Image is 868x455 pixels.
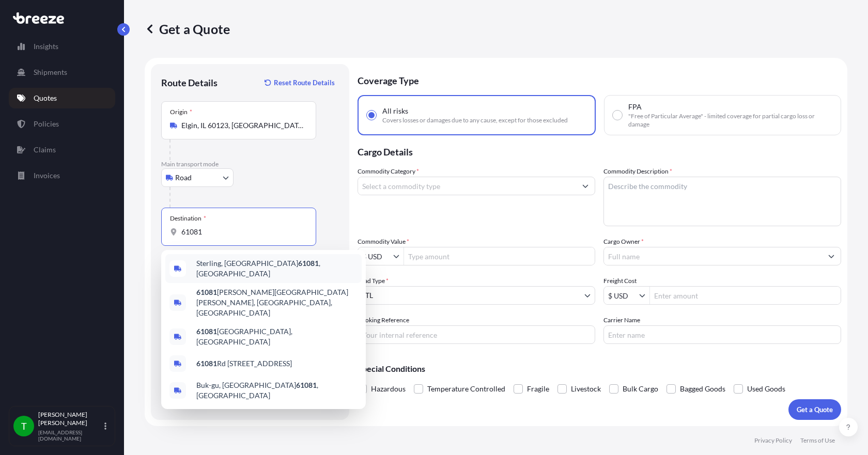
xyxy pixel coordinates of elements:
[393,251,404,261] button: Show suggestions
[358,135,841,166] p: Cargo Details
[161,160,339,168] p: Main transport mode
[650,286,841,305] input: Enter amount
[571,381,601,397] span: Livestock
[181,120,303,131] input: Origin
[603,325,841,344] input: Enter name
[603,166,672,177] label: Commodity Description
[576,177,595,195] button: Show suggestions
[371,381,406,397] span: Hazardous
[527,381,549,397] span: Fragile
[358,166,419,177] label: Commodity Category
[358,237,409,247] label: Commodity Value
[362,290,373,301] span: LTL
[196,380,358,401] span: Buk-gu, [GEOGRAPHIC_DATA] , [GEOGRAPHIC_DATA]
[181,227,303,237] input: Destination
[800,436,835,445] p: Terms of Use
[298,259,319,268] b: 61081
[382,106,408,116] span: All risks
[382,116,568,124] span: Covers losses or damages due to any cause, except for those excluded
[603,237,644,247] label: Cargo Owner
[822,247,841,265] button: Show suggestions
[358,325,595,344] input: Your internal reference
[747,381,785,397] span: Used Goods
[161,76,218,89] p: Route Details
[196,258,358,279] span: Sterling, [GEOGRAPHIC_DATA] , [GEOGRAPHIC_DATA]
[196,326,358,347] span: [GEOGRAPHIC_DATA], [GEOGRAPHIC_DATA]
[145,21,230,37] p: Get a Quote
[38,411,102,427] p: [PERSON_NAME] [PERSON_NAME]
[161,250,366,409] div: Show suggestions
[604,247,822,265] input: Full name
[196,288,217,296] b: 61081
[34,93,57,103] p: Quotes
[358,64,841,95] p: Coverage Type
[34,119,59,129] p: Policies
[358,247,393,265] input: Commodity Value
[603,315,640,325] label: Carrier Name
[170,108,192,116] div: Origin
[196,287,358,318] span: [PERSON_NAME][GEOGRAPHIC_DATA][PERSON_NAME], [GEOGRAPHIC_DATA], [GEOGRAPHIC_DATA]
[639,290,649,301] button: Show suggestions
[358,315,409,325] label: Booking Reference
[175,172,192,183] span: Road
[161,168,234,187] button: Select transport
[196,327,217,336] b: 61081
[603,276,637,286] label: Freight Cost
[358,177,576,195] input: Select a commodity type
[34,170,60,181] p: Invoices
[21,421,27,431] span: T
[797,404,833,415] p: Get a Quote
[358,276,389,286] span: Load Type
[196,358,292,369] span: Rd [STREET_ADDRESS]
[358,365,841,373] p: Special Conditions
[34,145,56,155] p: Claims
[628,112,832,129] span: "Free of Particular Average" - limited coverage for partial cargo loss or damage
[34,41,58,52] p: Insights
[680,381,725,397] span: Bagged Goods
[754,436,792,445] p: Privacy Policy
[170,214,206,223] div: Destination
[623,381,658,397] span: Bulk Cargo
[34,67,67,77] p: Shipments
[196,359,217,368] b: 61081
[274,77,335,88] p: Reset Route Details
[628,102,642,112] span: FPA
[604,286,639,305] input: Freight Cost
[404,247,595,265] input: Type amount
[296,381,317,389] b: 61081
[427,381,505,397] span: Temperature Controlled
[38,429,102,442] p: [EMAIL_ADDRESS][DOMAIN_NAME]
